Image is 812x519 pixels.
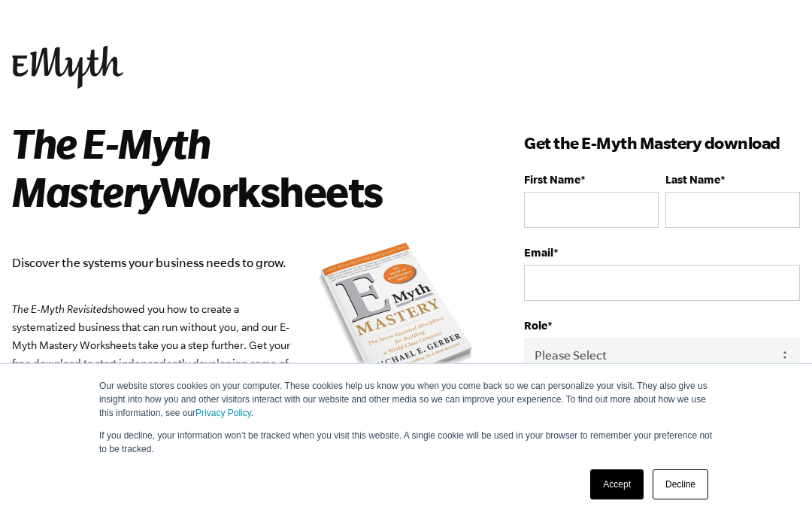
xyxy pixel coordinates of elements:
p: Discover the systems your business needs to grow. [12,253,479,273]
span: First Name [524,173,580,186]
p: If you decline, your information won’t be tracked when you visit this website. A single cookie wi... [99,429,713,456]
span: Email [524,246,553,259]
a: Privacy Policy [195,408,251,418]
a: Accept [590,469,644,499]
h3: Get the E-Myth Mastery download [524,131,800,155]
img: emyth mastery book summary [314,239,479,402]
i: The E-Myth Mastery [12,120,210,214]
h2: Worksheets [12,119,456,215]
a: Decline [653,469,708,499]
span: Role [524,319,547,332]
em: The E-Myth Revisited [12,303,108,315]
img: EMyth [12,46,123,89]
span: Last Name [665,173,720,186]
p: showed you how to create a systematized business that can run without you, and our E-Myth Mastery... [12,300,479,390]
p: Our website stores cookies on your computer. These cookies help us know you when you come back so... [99,379,713,420]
